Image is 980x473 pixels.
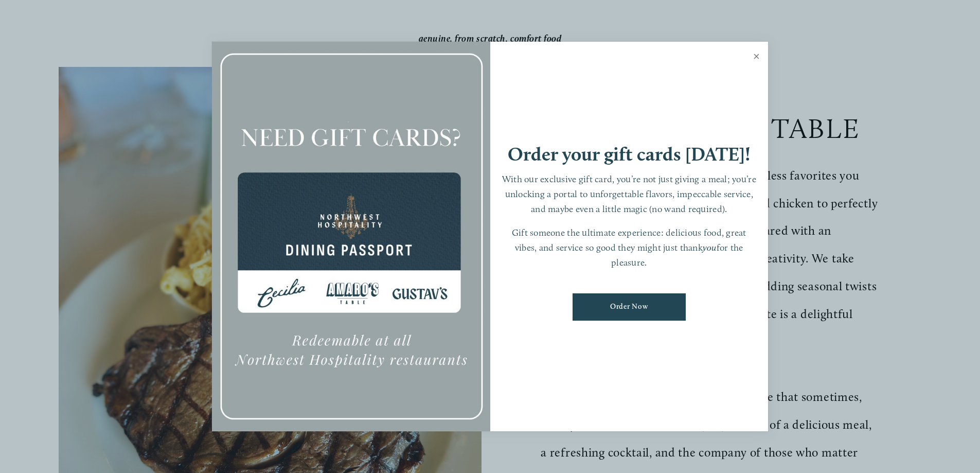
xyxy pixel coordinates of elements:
[573,293,686,321] a: Order Now
[501,225,758,270] p: Gift someone the ultimate experience: delicious food, great vibes, and service so good they might...
[508,145,751,164] h1: Order your gift cards [DATE]!
[501,172,758,216] p: With our exclusive gift card, you’re not just giving a meal; you’re unlocking a portal to unforge...
[746,43,767,72] a: Close
[703,242,717,253] em: you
